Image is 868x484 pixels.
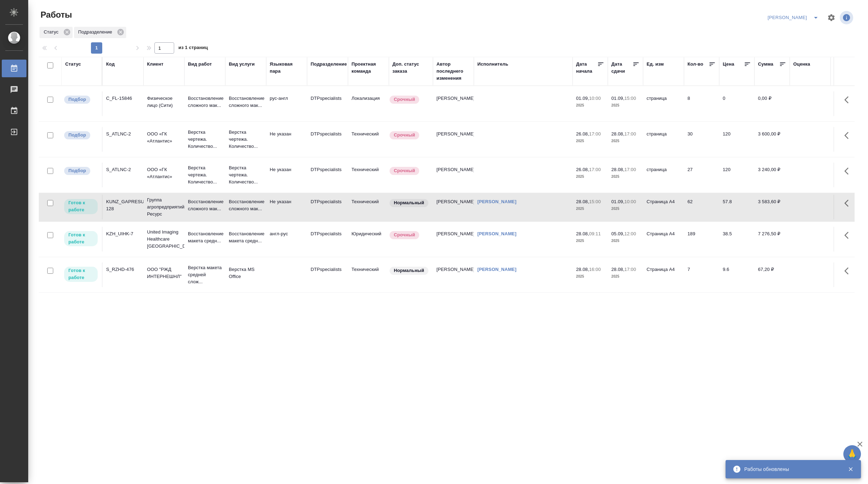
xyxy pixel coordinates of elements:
td: Не указан [266,127,307,152]
td: DTPspecialists [307,262,348,287]
div: Языковая пара [270,61,304,75]
td: Технический [348,195,389,219]
button: Здесь прячутся важные кнопки [840,163,857,180]
p: 28.08, [576,267,589,272]
div: Вид услуги [229,61,255,68]
div: Исполнитель может приступить к работе [63,266,98,283]
p: 2025 [576,138,604,145]
td: DTPspecialists [307,227,348,252]
p: Нормальный [394,267,424,274]
div: Кол-во [687,61,703,68]
td: Страница А4 [643,227,684,252]
p: Срочный [394,231,415,238]
div: S_ATLNC-2 [106,131,140,138]
span: Работы [39,9,72,20]
button: Закрыть [843,466,858,472]
td: 38.5 [719,227,754,252]
p: 01.09, [611,96,624,101]
p: 10:00 [589,96,601,101]
p: 16:00 [589,267,601,272]
td: страница [643,163,684,187]
button: Здесь прячутся важные кнопки [840,195,857,212]
p: 2025 [576,173,604,180]
p: 17:00 [624,167,636,172]
p: Верстка чертежа. Количество... [229,164,263,186]
div: Сумма [758,61,773,68]
p: Верстка макета средней слож... [188,264,222,285]
td: [PERSON_NAME] [433,195,474,219]
p: 12:00 [624,231,636,236]
p: Нормальный [394,199,424,206]
td: Локализация [348,91,389,116]
p: Восстановление сложного мак... [229,95,263,109]
div: Оценка [793,61,810,68]
p: 2025 [611,205,640,212]
td: [PERSON_NAME] [433,163,474,187]
p: ООО "РЖД ИНТЕРНЕШНЛ" [147,266,181,280]
p: Подразделение [78,29,115,36]
td: DTPspecialists [307,127,348,152]
p: Верстка чертежа. Количество... [188,129,222,150]
td: 3 600,00 ₽ [754,127,790,152]
div: Дата начала [576,61,597,75]
div: Исполнитель может приступить к работе [63,230,98,247]
div: S_ATLNC-2 [106,166,140,173]
span: Настроить таблицу [823,9,840,26]
div: Вид работ [188,61,212,68]
td: 3 240,00 ₽ [754,163,790,187]
div: Исполнитель может приступить к работе [63,198,98,215]
p: Готов к работе [68,267,93,281]
div: Статус [39,27,73,38]
td: DTPspecialists [307,163,348,187]
p: 05.09, [611,231,624,236]
p: Подбор [68,167,86,174]
p: Физическое лицо (Сити) [147,95,181,109]
div: Подразделение [311,61,347,68]
td: Страница А4 [643,262,684,287]
td: Не указан [266,163,307,187]
p: 28.08, [576,231,589,236]
div: C_FL-15846 [106,95,140,102]
td: Юридический [348,227,389,252]
p: 28.08, [611,267,624,272]
p: Восстановление сложного мак... [188,198,222,212]
div: Автор последнего изменения [436,61,470,82]
p: 2025 [576,102,604,109]
p: Восстановление макета средн... [188,230,222,244]
p: 2025 [611,173,640,180]
div: S_RZHD-476 [106,266,140,273]
div: Можно подбирать исполнителей [63,166,98,176]
p: Группа агропредприятий Ресурс [147,196,181,218]
td: Технический [348,163,389,187]
p: 2025 [611,273,640,280]
p: 17:00 [589,131,601,137]
div: Можно подбирать исполнителей [63,131,98,140]
div: KUNZ_GAPRESURS-128 [106,198,140,212]
p: Срочный [394,132,415,139]
p: Верстка MS Office [229,266,263,280]
td: 62 [684,195,719,219]
div: Исполнитель [477,61,508,68]
p: Восстановление сложного мак... [188,95,222,109]
td: DTPspecialists [307,195,348,219]
p: 2025 [576,205,604,212]
p: 09:11 [589,231,601,236]
div: Дата сдачи [611,61,632,75]
button: Здесь прячутся важные кнопки [840,127,857,144]
div: KZH_UIHK-7 [106,230,140,237]
p: 2025 [611,138,640,145]
td: Страница А4 [643,195,684,219]
div: Цена [723,61,734,68]
p: 28.08, [611,167,624,172]
a: [PERSON_NAME] [477,267,516,272]
div: Код [106,61,115,68]
p: Верстка чертежа. Количество... [229,129,263,150]
td: 30 [684,127,719,152]
td: 120 [719,127,754,152]
p: Готов к работе [68,199,93,213]
div: Можно подбирать исполнителей [63,95,98,104]
button: 🙏 [843,445,861,463]
p: 15:00 [624,96,636,101]
p: Верстка чертежа. Количество... [188,164,222,186]
p: Подбор [68,132,86,139]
